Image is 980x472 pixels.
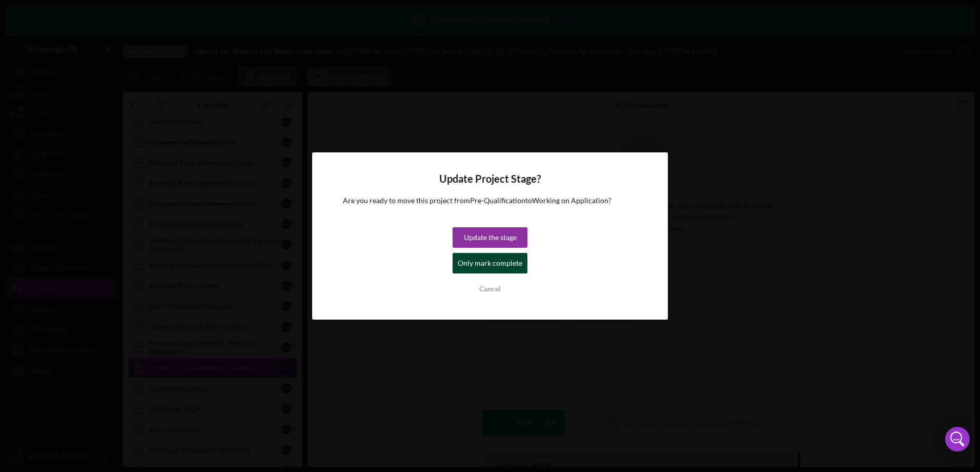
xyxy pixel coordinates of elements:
button: Update the stage [453,227,527,248]
div: Cancel [479,279,501,299]
button: Only mark complete [453,253,527,273]
div: Open Intercom Messenger [945,427,970,451]
p: Are you ready to move this project from Pre-Qualification to Working on Application ? [343,195,637,206]
div: Update the stage [464,227,517,248]
div: Only mark complete [458,253,522,273]
button: Cancel [453,279,527,299]
h4: Update Project Stage? [343,173,637,185]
